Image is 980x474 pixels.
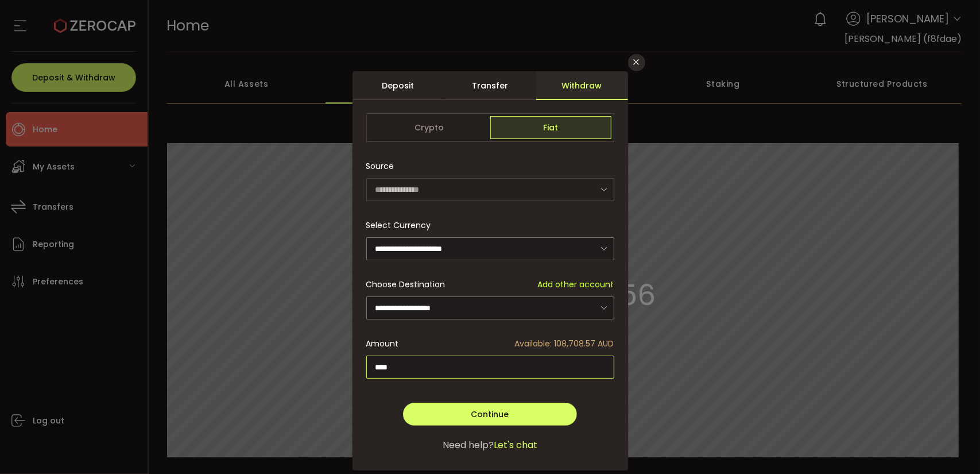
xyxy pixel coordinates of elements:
[490,116,611,139] span: Fiat
[444,71,536,100] div: Transfer
[923,419,980,474] iframe: Chat Widget
[515,338,614,350] span: Available: 108,708.57 AUD
[494,438,537,452] span: Let's chat
[443,438,494,452] span: Need help?
[471,409,509,420] span: Continue
[536,71,628,100] div: Withdraw
[403,403,576,426] button: Continue
[369,116,490,139] span: Crypto
[353,71,444,100] div: Deposit
[366,219,438,231] label: Select Currency
[366,155,394,178] span: Source
[538,279,614,291] span: Add other account
[353,71,628,471] div: dialog
[628,54,645,71] button: Close
[366,338,399,350] span: Amount
[366,279,446,291] span: Choose Destination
